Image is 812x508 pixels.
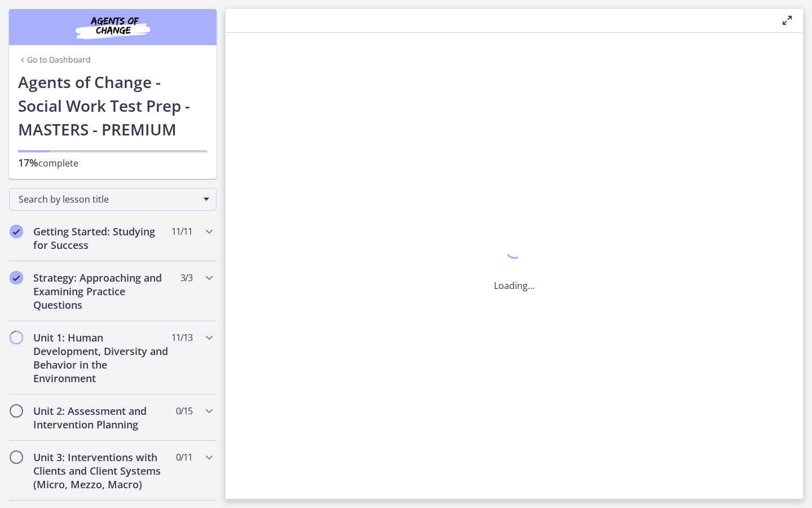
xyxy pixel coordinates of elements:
h2: Getting Started: Studying for Success [33,225,171,252]
span: Search by lesson title [19,193,198,205]
h2: Unit 1: Human Development, Diversity and Behavior in the Environment [33,331,171,385]
span: 11 / 13 [171,331,192,344]
div: Search by lesson title [9,188,217,211]
h2: Unit 2: Assessment and Intervention Planning [33,404,171,431]
img: Agents of Change Social Work Test Prep [45,14,180,41]
span: 17% [18,156,38,169]
div: 1 [494,239,535,265]
i: Completed [10,225,23,238]
span: 3 / 3 [180,271,192,284]
i: Completed [10,271,23,284]
span: 0 / 15 [176,404,192,418]
h1: Agents of Change - Social Work Test Prep - MASTERS - PREMIUM [18,70,208,141]
a: Go to Dashboard [18,54,91,65]
span: 0 / 11 [176,450,192,464]
h2: Strategy: Approaching and Examining Practice Questions [33,271,171,312]
p: complete [18,156,208,170]
p: Loading... [494,279,535,292]
span: 11 / 11 [171,225,192,238]
h2: Unit 3: Interventions with Clients and Client Systems (Micro, Mezzo, Macro) [33,450,171,491]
